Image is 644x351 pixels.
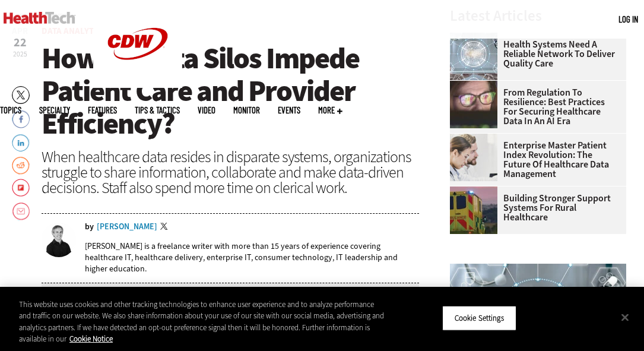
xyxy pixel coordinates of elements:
[278,106,300,115] a: Events
[4,12,75,24] img: Home
[450,186,503,196] a: ambulance driving down country road at sunset
[318,106,342,115] span: More
[93,78,182,91] a: CDW
[612,304,638,330] button: Close
[450,88,619,126] a: From Regulation to Resilience: Best Practices for Securing Healthcare Data in an AI Era
[450,141,619,179] a: Enterprise Master Patient Index Revolution: The Future of Healthcare Data Management
[39,106,70,115] span: Specialty
[135,106,180,115] a: Tips & Tactics
[450,134,497,181] img: medical researchers look at data on desktop monitor
[450,194,619,222] a: Building Stronger Support Systems for Rural Healthcare
[618,13,638,26] div: User menu
[85,223,94,231] span: by
[69,334,113,344] a: More information about your privacy
[42,283,419,319] div: media player
[450,186,497,234] img: ambulance driving down country road at sunset
[88,106,117,115] a: Features
[42,149,419,195] div: When healthcare data resides in disparate systems, organizations struggle to share information, c...
[85,241,419,274] p: [PERSON_NAME] is a freelance writer with more than 15 years of experience covering healthcare IT,...
[198,106,215,115] a: Video
[233,106,260,115] a: MonITor
[442,306,516,331] button: Cookie Settings
[42,223,76,257] img: Brian Eastwood
[160,223,171,232] a: Twitter
[618,14,638,24] a: Log in
[450,134,503,143] a: medical researchers look at data on desktop monitor
[97,223,157,231] a: [PERSON_NAME]
[19,299,386,345] div: This website uses cookies and other tracking technologies to enhance user experience and to analy...
[450,81,497,128] img: woman wearing glasses looking at healthcare data on screen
